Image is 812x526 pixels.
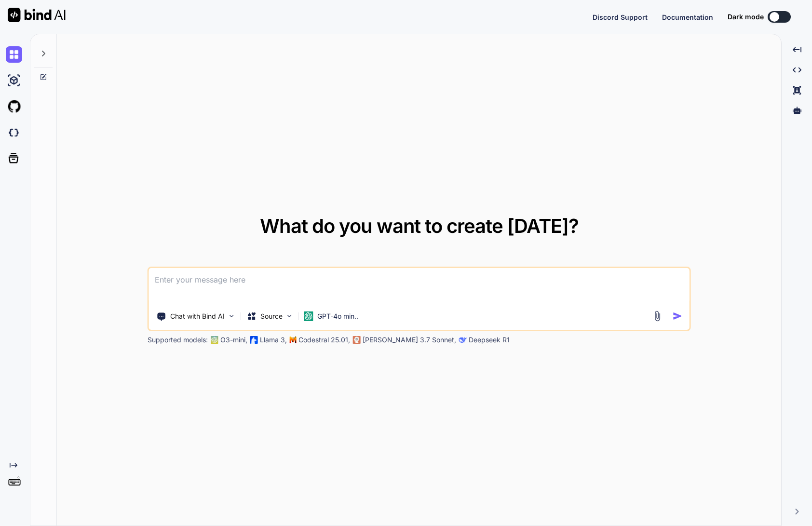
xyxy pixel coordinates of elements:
[593,12,648,22] button: Discord Support
[728,12,764,22] span: Dark mode
[6,46,22,63] img: chat
[363,335,456,345] p: [PERSON_NAME] 3.7 Sonnet,
[8,8,66,22] img: Bind AI
[211,336,218,344] img: GPT-4
[260,214,579,238] span: What do you want to create [DATE]?
[260,311,283,321] p: Source
[6,72,22,89] img: ai-studio
[662,13,713,21] span: Documentation
[260,335,287,345] p: Llama 3,
[469,335,510,345] p: Deepseek R1
[250,336,258,344] img: Llama2
[317,311,358,321] p: GPT-4o min..
[459,336,467,344] img: claude
[662,12,713,22] button: Documentation
[6,124,22,141] img: darkCloudIdeIcon
[593,13,648,21] span: Discord Support
[353,336,361,344] img: claude
[285,312,294,320] img: Pick Models
[6,98,22,115] img: githubLight
[228,312,236,320] img: Pick Tools
[672,311,682,321] img: icon
[220,335,247,345] p: O3-mini,
[304,311,313,321] img: GPT-4o mini
[651,310,663,322] img: attachment
[290,337,297,343] img: Mistral-AI
[170,311,225,321] p: Chat with Bind AI
[148,335,208,345] p: Supported models:
[298,335,350,345] p: Codestral 25.01,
